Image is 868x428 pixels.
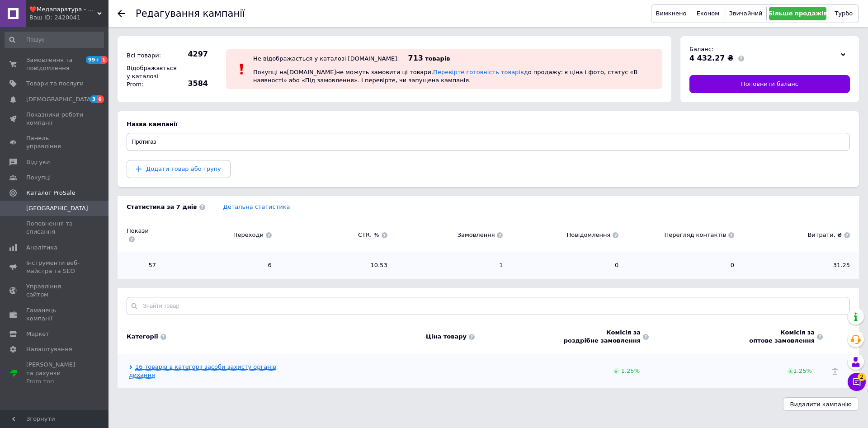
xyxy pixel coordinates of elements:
span: Переходи [165,231,272,239]
span: CTR, % [281,231,387,239]
span: 0 [512,261,618,269]
span: 1 [396,261,503,269]
span: 3 [90,95,97,103]
img: arrow [613,368,619,374]
span: Комісія за оптове замовлення [749,329,815,345]
span: 1 [101,56,108,64]
button: Економ [693,7,722,20]
span: 10.53 [281,261,387,269]
span: Панель управління [26,134,84,151]
span: Додати товар або групу [146,165,221,172]
span: [DEMOGRAPHIC_DATA] [26,95,93,103]
span: Товари та послуги [26,80,84,88]
span: Замовлення та повідомлення [26,56,84,72]
input: Знайти товар [127,297,850,315]
a: 16 товарів в категорії засоби захисту органів дихання [129,363,276,379]
span: Аналітика [26,244,57,252]
span: Витрати, ₴ [743,231,850,239]
button: Звичайний [727,7,764,20]
span: 0 [627,261,734,269]
div: Повернутися назад [118,10,125,17]
button: Більше продажів [769,7,826,20]
span: Інструменти веб-майстра та SEO [26,259,84,275]
span: Налаштування [26,345,72,353]
span: Турбо [835,10,853,17]
span: Комісія за роздрібне замовлення [564,329,641,345]
button: Додати товар або групу [127,160,231,178]
span: Видалити кампанію [790,401,852,408]
span: Управління сайтом [26,282,84,299]
span: товарів [425,55,450,62]
img: arrow [788,368,793,374]
a: Перевірте готовність товарів [433,69,524,75]
span: Поповнення та списання [26,220,84,236]
div: Не відображається у каталозі [DOMAIN_NAME]: [253,55,399,62]
span: 4 432.27 ₴ [689,54,734,62]
span: Покупці на [DOMAIN_NAME] не можуть замовити ці товари. до продажу: є ціна і фото, статус «В наявн... [253,69,637,84]
span: Маркет [26,330,49,338]
span: 713 [408,54,423,62]
span: Звичайний [729,10,763,17]
span: Статистика за 7 днів [127,203,205,211]
span: Покупці [26,174,51,182]
span: 4297 [176,49,208,59]
span: ❤️Медапаратура - Медтехніка Низьких Цін ✅ [29,5,97,14]
span: Відгуки [26,158,50,166]
button: Вимкнено [654,7,689,20]
img: :exclamation: [235,62,249,76]
span: 6 [97,95,104,103]
span: [PERSON_NAME] та рахунки [26,361,84,386]
span: Замовлення [396,231,503,239]
a: Поповнити баланс [689,75,850,93]
span: Повідомлення [512,231,618,239]
span: 3584 [176,79,208,89]
span: 57 [127,261,156,269]
span: Баланс: [689,46,713,52]
span: Вимкнено [656,10,687,17]
div: Всі товари: [124,49,174,62]
span: Поповнити баланс [741,80,798,88]
span: Перегляд контактів [627,231,734,239]
span: 6 [165,261,272,269]
div: Відображається у каталозі Prom: [124,62,174,91]
button: Турбо [831,7,856,20]
span: Більше продажів [768,10,827,17]
span: 1.25% [621,367,640,374]
span: Ціна товару [426,333,467,341]
span: 2 [858,372,866,380]
span: Назва кампанії [127,121,178,127]
span: 1.25% [788,367,814,374]
span: 99+ [86,56,101,64]
button: Чат з покупцем2 [848,373,866,391]
div: Prom топ [26,377,84,386]
input: Пошук [5,32,104,48]
span: [GEOGRAPHIC_DATA] [26,204,88,212]
span: Економ [697,10,719,17]
a: Детальна статистика [223,203,290,210]
span: Каталог ProSale [26,189,75,197]
span: Покази [127,227,156,243]
div: Редагування кампанії [136,9,245,19]
span: 31.25 [743,261,850,269]
span: Категорії [127,333,158,341]
button: Видалити кампанію [783,397,859,411]
span: Показники роботи компанії [26,111,84,127]
span: Гаманець компанії [26,306,84,323]
div: Ваш ID: 2420041 [29,14,108,22]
